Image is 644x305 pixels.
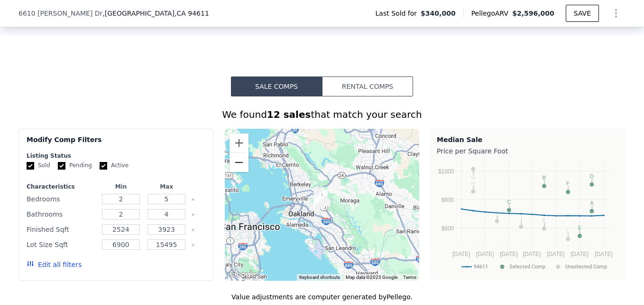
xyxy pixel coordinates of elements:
[590,173,594,179] text: D
[230,153,248,172] button: Zoom out
[231,76,322,96] button: Sale Comps
[27,260,82,269] button: Edit all filters
[474,264,488,270] text: 94611
[27,183,96,191] div: Characteristics
[437,158,619,276] svg: A chart.
[471,181,475,186] text: H
[146,183,187,191] div: Max
[191,213,195,217] button: Clear
[520,216,523,221] text: J
[500,251,518,257] text: [DATE]
[421,9,456,18] span: $340,000
[27,192,96,206] div: Bedrooms
[442,225,454,232] text: $600
[100,162,129,170] label: Active
[18,9,102,18] span: 6610 [PERSON_NAME] Dr
[175,10,209,17] span: , CA 94611
[496,210,497,216] text: I
[322,76,413,96] button: Rental Comps
[403,275,416,280] a: Terms (opens in new tab)
[570,251,589,257] text: [DATE]
[313,186,331,210] div: 6610 Liggett Dr
[543,175,546,181] text: B
[346,275,397,280] span: Map data ©2025 Google
[476,251,494,257] text: [DATE]
[27,135,205,152] div: Modify Comp Filters
[607,4,626,23] button: Show Options
[27,223,96,236] div: Finished Sqft
[58,162,65,170] input: Pending
[590,200,594,206] text: A
[227,268,258,281] img: Google
[27,162,34,170] input: Sold
[437,144,619,158] div: Price per Square Foot
[58,162,92,170] label: Pending
[566,5,599,22] button: SAVE
[507,199,511,205] text: C
[438,168,454,175] text: $1000
[310,184,328,208] div: 5932 Harbord Dr
[227,268,258,281] a: Open this area in Google Maps (opens a new window)
[523,251,541,257] text: [DATE]
[376,9,421,18] span: Last Sold for
[27,208,96,221] div: Bathrooms
[102,9,209,18] span: , [GEOGRAPHIC_DATA]
[310,183,328,207] div: 6050 Johnston Dr
[566,181,570,187] text: F
[27,238,96,251] div: Lot Size Sqft
[191,243,195,247] button: Clear
[437,135,619,144] div: Median Sale
[191,198,195,201] button: Clear
[27,152,205,160] div: Listing Status
[452,251,470,257] text: [DATE]
[567,228,570,234] text: L
[595,251,613,257] text: [DATE]
[471,174,475,180] text: G
[543,218,546,223] text: K
[230,133,248,152] button: Zoom in
[509,264,545,270] text: Selected Comp
[565,264,607,270] text: Unselected Comp
[267,109,311,120] strong: 12 sales
[299,274,340,281] button: Keyboard shortcuts
[18,108,626,121] div: We found that match your search
[512,10,554,17] span: $2,596,000
[547,251,565,257] text: [DATE]
[471,9,513,18] span: Pellego ARV
[191,228,195,232] button: Clear
[578,225,581,230] text: E
[27,162,50,170] label: Sold
[442,197,454,203] text: $800
[100,162,107,170] input: Active
[100,183,142,191] div: Min
[18,292,626,302] div: Value adjustments are computer generated by Pellego .
[311,186,329,210] div: 5701 La Salle Ave
[313,186,331,210] div: 5625 Snake Rd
